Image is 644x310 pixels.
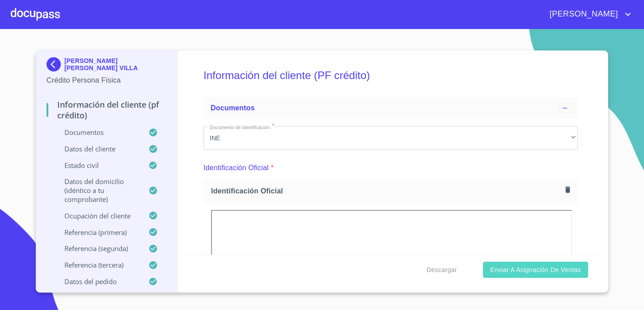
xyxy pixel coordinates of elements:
[47,128,148,137] p: Documentos
[47,244,148,253] p: Referencia (segunda)
[423,262,461,278] button: Descargar
[203,126,578,150] div: INE
[47,144,148,153] p: Datos del cliente
[47,57,64,71] img: Docupass spot blue
[483,262,588,278] button: Enviar a Asignación de Ventas
[543,7,623,21] span: [PERSON_NAME]
[47,177,148,204] p: Datos del domicilio (idéntico a tu comprobante)
[211,104,254,112] span: Documentos
[47,75,167,86] p: Crédito Persona Física
[47,211,148,220] p: Ocupación del Cliente
[203,97,578,119] div: Documentos
[47,260,148,269] p: Referencia (tercera)
[47,57,167,75] div: [PERSON_NAME] [PERSON_NAME] VILLA
[47,228,148,237] p: Referencia (primera)
[47,99,167,121] p: Información del cliente (PF crédito)
[47,161,148,170] p: Estado Civil
[203,57,578,94] h5: Información del cliente (PF crédito)
[427,264,457,276] span: Descargar
[203,163,269,173] p: Identificación Oficial
[64,57,167,71] p: [PERSON_NAME] [PERSON_NAME] VILLA
[47,277,148,286] p: Datos del pedido
[543,7,633,21] button: account of current user
[490,264,581,276] span: Enviar a Asignación de Ventas
[211,186,562,196] span: Identificación Oficial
